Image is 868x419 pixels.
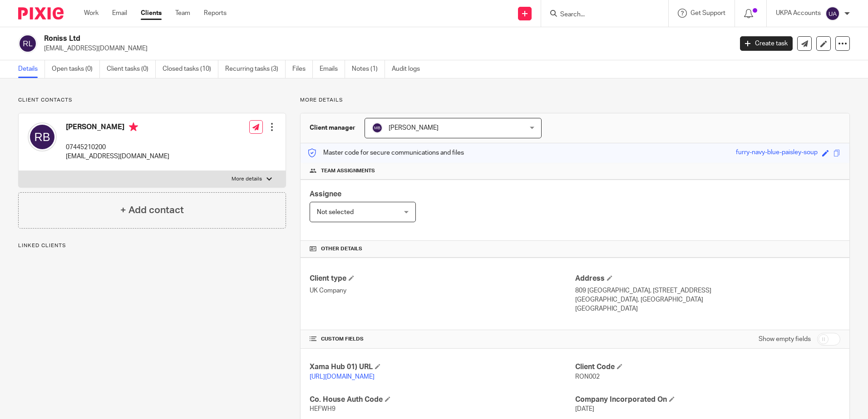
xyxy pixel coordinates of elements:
[317,209,354,215] span: Not selected
[66,143,169,152] p: 07445210200
[320,60,345,78] a: Emails
[28,122,57,151] img: svg%3E
[310,190,341,198] span: Assignee
[352,60,385,78] a: Notes (1)
[310,274,575,283] h4: Client type
[175,9,190,18] a: Team
[129,122,138,132] i: Primary
[736,148,818,158] div: furry-navy-blue-paisley-soup
[307,148,464,157] p: Master code for secure communications and files
[575,395,840,404] h4: Company Incorporated On
[44,44,726,53] p: [EMAIL_ADDRESS][DOMAIN_NAME]
[225,60,286,78] a: Recurring tasks (3)
[120,203,184,217] h4: + Add contact
[575,304,840,313] p: [GEOGRAPHIC_DATA]
[18,97,286,104] p: Client contacts
[575,406,594,412] span: [DATE]
[18,60,45,78] a: Details
[575,286,840,295] p: 809 [GEOGRAPHIC_DATA], [STREET_ADDRESS]
[204,9,227,18] a: Reports
[310,123,355,132] h3: Client manager
[18,34,37,53] img: svg%3E
[292,60,313,78] a: Files
[84,9,99,18] a: Work
[575,274,840,283] h4: Address
[392,60,427,78] a: Audit logs
[310,336,575,343] h4: CUSTOM FIELDS
[310,406,335,412] span: HEFWH9
[112,9,127,18] a: Email
[18,242,286,249] p: Linked clients
[300,97,850,104] p: More details
[44,34,590,44] h2: Roniss Ltd
[310,286,575,295] p: UK Company
[66,152,169,161] p: [EMAIL_ADDRESS][DOMAIN_NAME]
[107,60,156,78] a: Client tasks (0)
[372,122,383,133] img: svg%3E
[310,374,375,380] a: [URL][DOMAIN_NAME]
[575,374,600,380] span: RON002
[321,245,362,253] span: Other details
[759,335,811,344] label: Show empty fields
[575,295,840,304] p: [GEOGRAPHIC_DATA], [GEOGRAPHIC_DATA]
[310,362,575,372] h4: Xama Hub 01) URL
[18,7,64,19] img: Pixie
[776,9,821,18] p: UKPA Accounts
[825,6,840,21] img: svg%3E
[232,175,262,183] p: More details
[559,11,641,19] input: Search
[321,167,375,175] span: Team assignments
[690,10,725,16] span: Get Support
[163,60,218,78] a: Closed tasks (10)
[575,362,840,372] h4: Client Code
[310,395,575,404] h4: Co. House Auth Code
[52,60,100,78] a: Open tasks (0)
[740,36,793,51] a: Create task
[141,9,162,18] a: Clients
[389,125,439,131] span: [PERSON_NAME]
[66,122,169,134] h4: [PERSON_NAME]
